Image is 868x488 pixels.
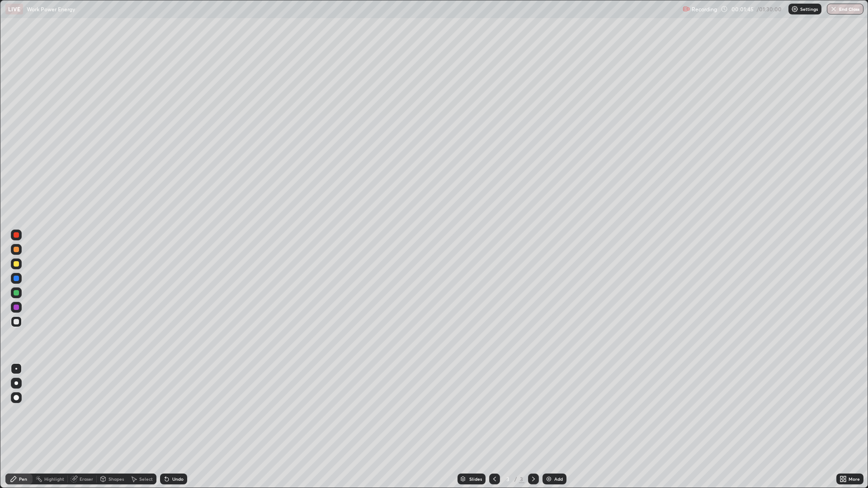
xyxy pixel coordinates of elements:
div: Highlight [44,477,64,481]
button: End Class [827,4,863,14]
div: 3 [519,475,524,483]
div: Undo [172,477,184,481]
img: end-class-cross [830,5,837,13]
div: Eraser [80,477,93,481]
div: / [514,476,517,482]
div: Shapes [108,477,124,481]
div: 3 [504,476,513,482]
div: More [849,477,860,481]
img: recording.375f2c34.svg [683,5,690,13]
p: Settings [800,7,818,11]
div: Slides [469,477,482,481]
p: Work Power Energy [27,5,75,13]
img: class-settings-icons [791,5,798,13]
div: Select [139,477,153,481]
div: Add [554,477,563,481]
div: Pen [19,477,27,481]
p: Recording [692,6,717,13]
p: LIVE [8,5,20,13]
img: add-slide-button [545,475,552,483]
